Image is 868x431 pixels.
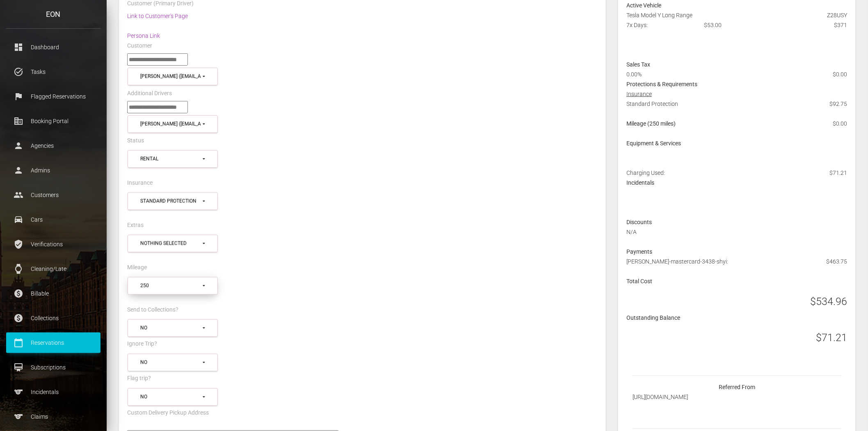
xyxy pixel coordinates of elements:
p: Tasks [12,66,94,78]
div: [PERSON_NAME]-mastercard-3438-shyi: [620,257,854,276]
a: people Customers [6,185,101,205]
a: flag Flagged Reservations [6,86,101,107]
div: Standard Protection [620,99,854,119]
a: drive_eta Cars [6,209,101,230]
label: Custom Delivery Pickup Address [127,409,209,417]
a: Link to Customer's Page [127,13,188,19]
button: Rental [128,150,218,168]
p: Dashboard [12,41,94,53]
p: Agencies [12,140,94,152]
a: sports Claims [6,406,101,427]
a: task_alt Tasks [6,62,101,82]
h3: $534.96 [811,294,847,309]
div: [URL][DOMAIN_NAME] [626,392,847,402]
strong: Equipment & Services [626,140,681,147]
span: Z28USY [827,10,847,20]
u: Insurance [626,91,652,97]
strong: Protections & Requirements [626,81,697,87]
p: Booking Portal [12,115,94,127]
button: No [128,319,218,337]
p: Reservations [12,337,94,349]
p: Billable [12,287,94,300]
button: shyi oneal (shyionly@gmail.com) [128,115,218,133]
a: sports Incidentals [6,382,101,402]
label: Extras [127,221,144,229]
button: shyi oneal (shyionly@gmail.com) [128,68,218,85]
span: $0.00 [833,119,847,128]
a: calendar_today Reservations [6,332,101,353]
a: dashboard Dashboard [6,37,101,57]
a: verified_user Verifications [6,234,101,254]
p: Verifications [12,238,94,250]
span: $371 [834,20,847,30]
label: Insurance [127,179,153,187]
span: $92.75 [830,99,847,109]
label: Status [127,137,144,145]
label: Flag trip? [127,375,151,383]
p: Incidentals [12,386,94,398]
a: Persona Link [127,32,160,39]
label: Ignore Trip? [127,340,157,348]
div: [PERSON_NAME] ([EMAIL_ADDRESS][DOMAIN_NAME]) [140,121,201,128]
strong: Payments [626,248,652,255]
div: Standard Protection [140,198,201,205]
a: corporate_fare Booking Portal [6,111,101,131]
div: [PERSON_NAME] ([EMAIL_ADDRESS][DOMAIN_NAME]) [140,73,201,80]
p: Cars [12,213,94,226]
strong: Total Cost [626,278,652,284]
strong: Active Vehicle [626,2,661,9]
strong: Incidentals [626,179,654,186]
div: No [140,394,201,401]
p: Claims [12,410,94,423]
button: No [128,388,218,406]
label: Additional Drivers [127,89,172,98]
strong: Referred From [719,384,755,391]
div: No [140,359,201,366]
strong: Discounts [626,219,652,225]
span: $71.21 [830,168,847,178]
strong: Outstanding Balance [626,314,680,321]
p: Admins [12,164,94,177]
label: Customer [127,42,152,50]
div: $53.00 [698,20,776,30]
span: $0.00 [833,69,847,79]
strong: Mileage (250 miles) [626,120,676,127]
label: Send to Collections? [127,306,178,314]
a: watch Cleaning/Late [6,259,101,279]
button: Nothing selected [128,235,218,252]
a: person Admins [6,160,101,181]
p: Collections [12,312,94,324]
p: Subscriptions [12,361,94,374]
div: 250 [140,282,201,289]
a: paid Collections [6,308,101,328]
div: No [140,325,201,332]
label: Mileage [127,264,147,272]
div: Rental [140,156,201,163]
p: Customers [12,189,94,201]
button: 250 [128,277,218,295]
span: Charging Used: [626,170,665,176]
span: $463.75 [827,257,847,266]
div: Nothing selected [140,240,201,247]
button: Standard Protection [128,193,218,210]
div: 0.00% [620,69,776,79]
p: Cleaning/Late [12,263,94,275]
a: paid Billable [6,283,101,304]
a: person Agencies [6,135,101,156]
div: N/A [620,227,854,247]
a: card_membership Subscriptions [6,357,101,378]
p: Flagged Reservations [12,90,94,103]
h3: $71.21 [816,331,847,345]
button: No [128,354,218,371]
div: 7x Days: [620,20,698,30]
strong: Sales Tax [626,61,650,68]
div: Tesla Model Y Long Range [620,10,854,20]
